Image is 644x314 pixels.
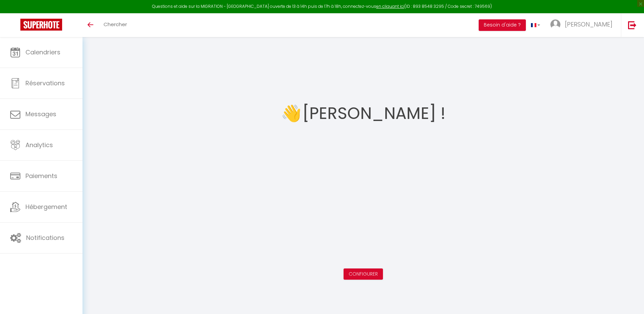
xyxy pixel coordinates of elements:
[25,110,56,118] span: Messages
[479,19,526,31] button: Besoin d'aide ?
[376,3,404,9] a: en cliquant ici
[628,21,637,29] img: logout
[20,19,62,31] img: Super Booking
[255,134,472,256] iframe: welcome-outil.mov
[565,20,612,29] span: [PERSON_NAME]
[104,21,127,28] span: Chercher
[281,101,301,126] span: 👋
[25,172,57,180] span: Paiements
[344,268,383,280] button: Configurer
[98,13,132,37] a: Chercher
[349,271,378,277] a: Configurer
[302,93,445,134] h1: [PERSON_NAME] !
[25,141,53,149] span: Analytics
[550,19,560,30] img: ...
[25,79,65,87] span: Réservations
[25,203,67,211] span: Hébergement
[545,13,621,37] a: ... [PERSON_NAME]
[25,48,60,56] span: Calendriers
[26,233,65,242] span: Notifications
